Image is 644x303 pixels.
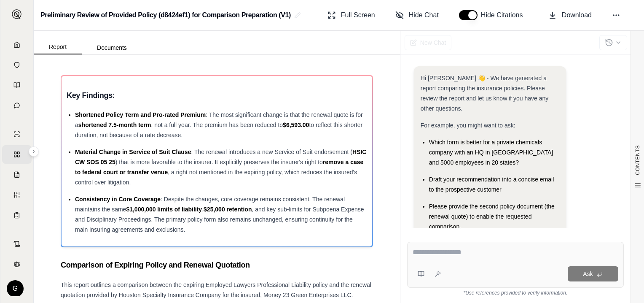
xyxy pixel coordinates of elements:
span: : Despite the changes, core coverage remains consistent. The renewal maintains the same [75,196,345,213]
span: For example, you might want to ask: [421,122,515,129]
h2: Preliminary Review of Provided Policy (d8424ef1) for Comparison Preparation (V1) [40,8,291,23]
span: , and key sub-limits for Subpoena Expense and Disciplinary Proceedings. The primary policy form a... [75,206,364,233]
span: Material Change in Service of Suit Clause [75,149,191,155]
span: $25,000 retention [204,206,252,213]
span: : The most significant change is that the renewal quote is for a [75,111,363,128]
span: Hi [PERSON_NAME] 👋 - We have generated a report comparing the insurance policies. Please review t... [421,75,549,112]
a: Single Policy [2,125,32,143]
button: Report [34,40,82,54]
a: Policy Comparisons [2,145,32,164]
a: Chat [2,96,32,115]
span: , [202,206,204,213]
span: Full Screen [341,10,375,20]
a: Custom Report [2,186,32,204]
span: Shortened Policy Term and Pro-rated Premium [75,111,206,118]
span: Please provide the second policy document (the renewal quote) to enable the requested comparison. [429,203,555,230]
button: Hide Chat [392,7,442,24]
span: Download [562,10,592,20]
span: ) that is more favorable to the insurer. It explicitly preserves the insurer's right to [115,159,323,165]
button: Documents [82,41,142,54]
h3: Key Findings: [67,88,367,103]
span: Hide Chat [409,10,439,20]
div: G [7,280,24,297]
a: Legal Search Engine [2,255,32,273]
button: Ask [568,266,618,281]
span: This report outlines a comparison between the expiring Employed Lawyers Professional Liability po... [61,281,371,298]
span: : The renewal introduces a new Service of Suit endorsement ( [191,149,352,155]
span: Which form is better for a private chemicals company with an HQ in [GEOGRAPHIC_DATA] and 5000 emp... [429,139,553,166]
div: *Use references provided to verify information. [407,288,624,296]
a: Documents Vault [2,56,32,74]
span: Hide Citations [481,10,528,20]
a: Home [2,35,32,54]
a: Contract Analysis [2,235,32,253]
img: Expand sidebar [12,9,22,19]
a: Prompt Library [2,76,32,95]
span: $1,000,000 limits of liability [126,206,202,213]
span: Consistency in Core Coverage [75,196,161,203]
button: Full Screen [324,7,378,24]
strong: Comparison of Expiring Policy and Renewal Quotation [61,261,250,269]
span: , a right not mentioned in the expiring policy, which reduces the insured's control over litigation. [75,169,357,186]
span: Ask [583,271,593,277]
button: Expand sidebar [29,146,39,157]
a: Coverage Table [2,206,32,225]
button: Download [545,7,595,24]
span: shortened 7.5-month term [78,122,151,128]
span: , not a full year. The premium has been reduced to [151,122,283,128]
button: Expand sidebar [8,6,25,23]
span: $6,593.00 [283,122,309,128]
span: Draft your recommendation into a concise email to the prospective customer [429,176,554,193]
span: CONTENTS [634,145,641,175]
a: Claim Coverage [2,165,32,184]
